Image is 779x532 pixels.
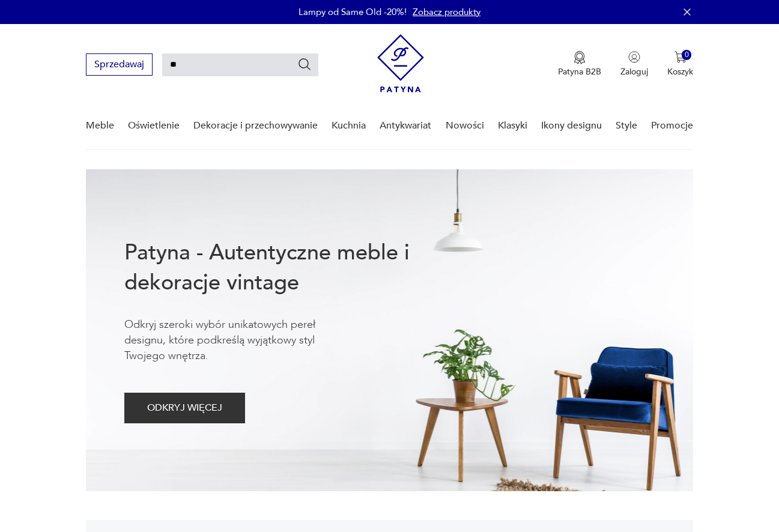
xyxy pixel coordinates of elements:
button: Szukaj [297,57,312,71]
h1: Patyna - Autentyczne meble i dekoracje vintage [124,238,449,298]
p: Lampy od Same Old -20%! [299,6,407,18]
button: 0Koszyk [667,51,693,77]
p: Odkryj szeroki wybór unikatowych pereł designu, które podkreślą wyjątkowy styl Twojego wnętrza. [124,317,353,364]
p: Koszyk [667,66,693,77]
a: Ikony designu [541,103,602,149]
img: Ikonka użytkownika [628,51,640,63]
div: 0 [682,50,692,60]
button: Zaloguj [620,51,648,77]
a: Dekoracje i przechowywanie [193,103,318,149]
p: Zaloguj [620,66,648,77]
a: Antykwariat [380,103,431,149]
img: Ikona koszyka [674,51,687,63]
a: Ikona medaluPatyna B2B [558,51,601,77]
a: Style [616,103,637,149]
img: Ikona medalu [574,51,586,64]
a: Zobacz produkty [413,6,480,18]
a: ODKRYJ WIĘCEJ [124,405,245,413]
button: Patyna B2B [558,51,601,77]
p: Patyna B2B [558,66,601,77]
a: Meble [86,103,114,149]
button: ODKRYJ WIĘCEJ [124,393,245,423]
a: Nowości [446,103,484,149]
a: Kuchnia [332,103,366,149]
a: Oświetlenie [128,103,180,149]
button: Sprzedawaj [86,53,153,76]
a: Promocje [651,103,693,149]
a: Klasyki [498,103,527,149]
img: Patyna - sklep z meblami i dekoracjami vintage [377,34,424,92]
a: Sprzedawaj [86,61,153,70]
